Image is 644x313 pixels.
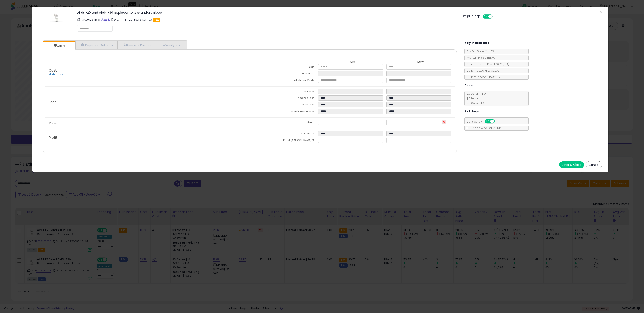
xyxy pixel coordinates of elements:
[108,18,110,21] a: Your listing only
[250,131,318,138] td: Gross Profit
[465,49,494,53] span: BuyBox Share 24h: 0%
[153,18,161,22] span: FBA
[250,120,318,126] td: Listed
[464,109,479,114] h5: Settings
[464,83,473,88] h5: Fees
[43,42,75,50] a: Costs
[45,69,250,76] p: Cost
[386,60,455,64] th: Max
[45,136,250,139] p: Profit
[250,138,318,144] td: Profit [PERSON_NAME] %
[502,62,509,66] span: ( FBA )
[250,64,318,71] td: Cost
[465,62,509,66] span: Current Buybox Price:
[45,100,250,104] p: Fees
[77,16,456,23] p: ASIN: B07Z28TSR8 | SKU: HH-AF-F20F30ELB-1CT-FBA
[465,75,501,79] span: Current Landed Price: $20.77
[559,161,584,168] button: Save & Close
[50,11,63,24] img: 31ScR+zxMHL._SL60_.jpg
[250,78,318,84] td: Additional Costs
[77,11,456,14] h3: AirFit F20 and AirFit F30 Replacement Standard Elbow
[250,109,318,115] td: Total Costs & Fees
[250,95,318,102] td: Amazon Fees
[465,56,495,60] span: Avg. Win Price 24h: N/A
[492,15,499,18] span: OFF
[75,41,118,49] a: Repricing Settings
[49,73,63,76] a: Markup Tiers
[101,18,104,21] a: BuyBox page
[465,97,479,100] span: $0.30 min
[464,40,489,46] h5: Key Indicators
[465,120,500,123] span: Consider CPT:
[250,89,318,95] td: FBA Fees
[485,120,491,123] span: ON
[468,126,502,130] span: Disable Auto-Adjust Min
[45,121,250,125] p: Price
[250,102,318,109] td: Total Fees
[586,161,602,168] button: Cancel
[104,18,107,21] a: All offer listings
[465,92,486,105] span: 8.00 % for <= $10
[494,120,501,123] span: OFF
[599,9,602,15] span: ×
[465,69,499,72] span: Current Listed Price: $20.77
[465,101,485,105] span: 15.00 % for > $10
[483,15,488,18] span: ON
[250,71,318,78] td: Mark up %
[318,60,386,64] th: Min
[463,15,480,18] h5: Repricing:
[494,62,509,66] span: $20.77
[118,41,155,49] a: Business Pricing
[155,41,187,49] a: Analytics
